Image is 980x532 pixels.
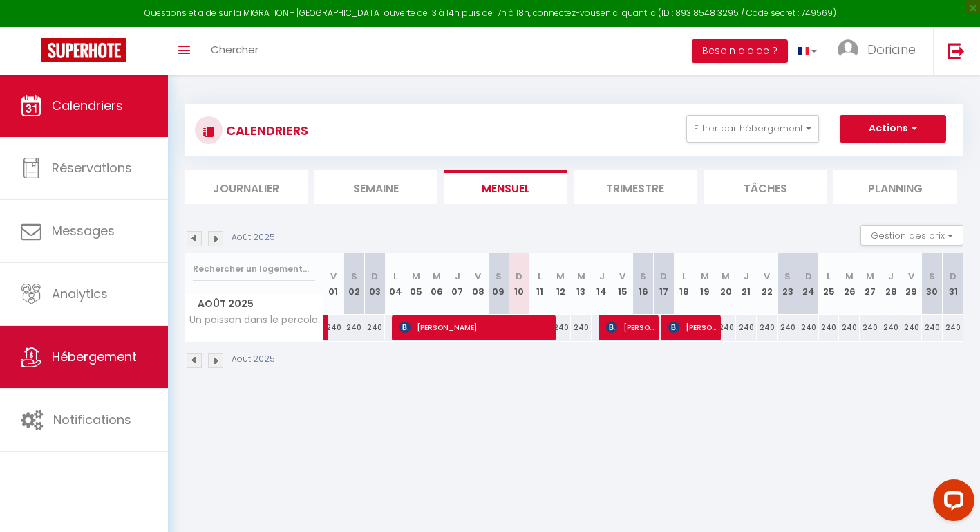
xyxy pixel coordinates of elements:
div: 240 [757,315,778,340]
th: 03 [364,253,385,315]
th: 23 [778,253,798,315]
abbr: V [764,270,770,283]
th: 27 [860,253,880,315]
span: Doriane [867,41,916,58]
th: 05 [406,253,426,315]
span: Chercher [211,42,258,57]
div: 240 [550,315,571,340]
span: [PERSON_NAME] [399,314,552,340]
th: 22 [757,253,778,315]
th: 19 [695,253,715,315]
div: 240 [778,315,798,340]
th: 18 [674,253,695,315]
h3: CALENDRIERS [223,115,308,146]
li: Mensuel [444,170,567,204]
div: 240 [364,315,385,340]
li: Tâches [704,170,827,204]
th: 10 [509,253,529,315]
th: 11 [529,253,550,315]
abbr: S [351,270,357,283]
th: 09 [489,253,509,315]
abbr: L [682,270,686,283]
img: ... [838,39,858,60]
button: Besoin d'aide ? [692,39,788,63]
abbr: M [577,270,585,283]
p: Août 2025 [232,231,275,244]
abbr: V [908,270,914,283]
span: [PERSON_NAME] [668,314,717,340]
th: 04 [385,253,406,315]
abbr: M [556,270,565,283]
th: 31 [943,253,963,315]
abbr: L [538,270,542,283]
abbr: D [371,270,378,283]
abbr: S [784,270,791,283]
span: Août 2025 [185,294,323,314]
th: 02 [343,253,364,315]
p: Août 2025 [232,353,275,366]
abbr: D [950,270,957,283]
li: Trimestre [574,170,697,204]
span: Messages [52,222,115,239]
div: 240 [819,315,840,340]
span: Analytics [52,285,108,302]
span: Un poisson dans le percolateur [187,315,326,325]
span: Calendriers [52,97,123,114]
th: 15 [612,253,633,315]
abbr: S [496,270,502,283]
div: 240 [922,315,943,340]
abbr: D [805,270,812,283]
th: 08 [468,253,489,315]
button: Actions [840,115,946,143]
li: Journalier [185,170,308,204]
span: [PERSON_NAME] [606,314,654,340]
abbr: M [722,270,730,283]
abbr: S [640,270,646,283]
th: 06 [426,253,447,315]
div: 240 [860,315,880,340]
img: Super Booking [41,38,126,62]
abbr: M [412,270,420,283]
div: 240 [736,315,757,340]
abbr: J [599,270,605,283]
button: Filtrer par hébergement [686,115,819,143]
li: Planning [833,170,957,204]
th: 12 [550,253,571,315]
li: Semaine [314,170,437,204]
div: 240 [323,315,344,340]
abbr: V [619,270,625,283]
abbr: L [393,270,397,283]
abbr: M [845,270,854,283]
th: 28 [880,253,901,315]
div: 240 [901,315,922,340]
th: 30 [922,253,943,315]
img: logout [948,42,965,59]
span: Notifications [53,411,131,428]
div: 240 [880,315,901,340]
abbr: V [330,270,337,283]
iframe: LiveChat chat widget [922,474,980,532]
th: 07 [447,253,468,315]
abbr: M [866,270,874,283]
abbr: M [433,270,441,283]
abbr: D [516,270,522,283]
abbr: S [929,270,935,283]
abbr: J [455,270,460,283]
abbr: D [660,270,667,283]
th: 26 [839,253,860,315]
a: ... Doriane [827,27,933,75]
th: 13 [571,253,592,315]
span: Réservations [52,159,132,176]
button: Gestion des prix [860,225,963,246]
th: 17 [654,253,675,315]
div: 240 [715,315,736,340]
th: 29 [901,253,922,315]
th: 24 [798,253,819,315]
th: 21 [736,253,757,315]
th: 25 [819,253,840,315]
th: 14 [592,253,612,315]
div: 240 [839,315,860,340]
div: 240 [943,315,963,340]
a: Chercher [200,27,269,75]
